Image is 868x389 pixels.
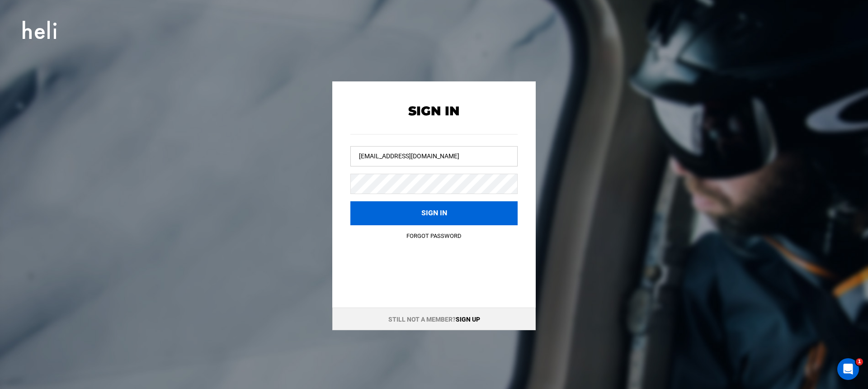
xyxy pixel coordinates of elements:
iframe: Intercom live chat [837,358,859,380]
input: Username [350,146,518,166]
div: Still not a member? [332,308,536,330]
a: Sign up [456,316,480,323]
h2: Sign In [350,104,518,118]
a: Forgot Password [406,232,462,239]
span: 1 [856,358,863,365]
button: Sign in [350,201,518,225]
